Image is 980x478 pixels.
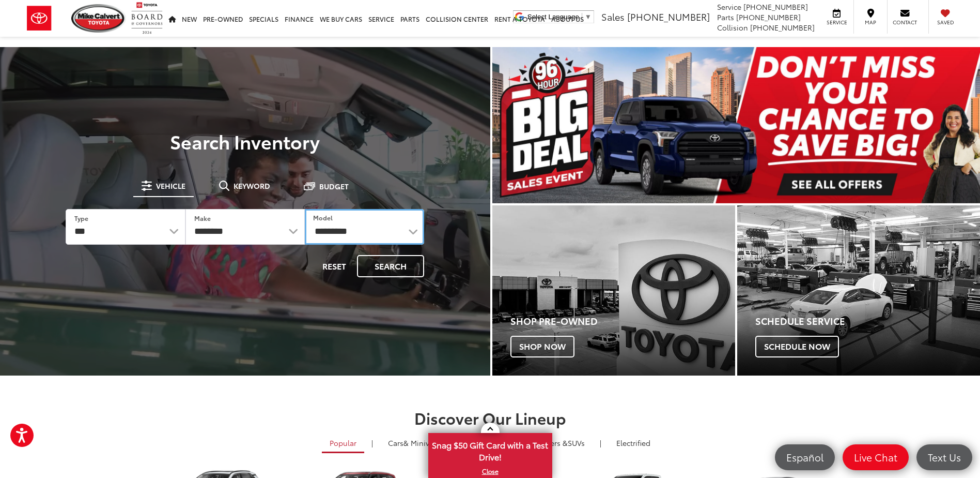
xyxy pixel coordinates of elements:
[755,316,980,326] h4: Schedule Service
[585,13,592,21] span: ▼
[71,4,126,33] img: Mike Calvert Toyota
[923,451,966,464] span: Text Us
[755,336,839,357] span: Schedule Now
[380,434,446,452] a: Cars
[743,2,808,12] span: [PHONE_NUMBER]
[194,214,211,222] label: Make
[717,12,734,22] span: Parts
[314,255,355,277] button: Reset
[737,205,980,376] div: Toyota
[736,12,801,22] span: [PHONE_NUMBER]
[825,19,848,26] span: Service
[492,205,735,376] a: Shop Pre-Owned Shop Now
[750,22,815,33] span: [PHONE_NUMBER]
[515,434,593,452] a: SUVs
[934,19,957,26] span: Saved
[369,438,376,448] li: |
[781,451,829,464] span: Español
[322,434,364,453] a: Popular
[916,444,972,470] a: Text Us
[597,438,604,448] li: |
[403,438,438,448] span: & Minivan
[849,451,903,464] span: Live Chat
[234,182,270,189] span: Keyword
[126,409,854,426] h2: Discover Our Lineup
[319,183,349,190] span: Budget
[717,2,741,12] span: Service
[601,10,625,23] span: Sales
[859,19,882,26] span: Map
[717,22,748,33] span: Collision
[74,214,88,222] label: Type
[843,444,909,470] a: Live Chat
[737,205,980,376] a: Schedule Service Schedule Now
[429,434,551,466] span: Snag $50 Gift Card with a Test Drive!
[627,10,710,23] span: [PHONE_NUMBER]
[775,444,835,470] a: Español
[609,434,658,452] a: Electrified
[492,205,735,376] div: Toyota
[510,336,574,357] span: Shop Now
[156,182,185,189] span: Vehicle
[313,213,333,222] label: Model
[893,19,917,26] span: Contact
[510,316,735,326] h4: Shop Pre-Owned
[357,255,424,277] button: Search
[43,131,447,152] h3: Search Inventory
